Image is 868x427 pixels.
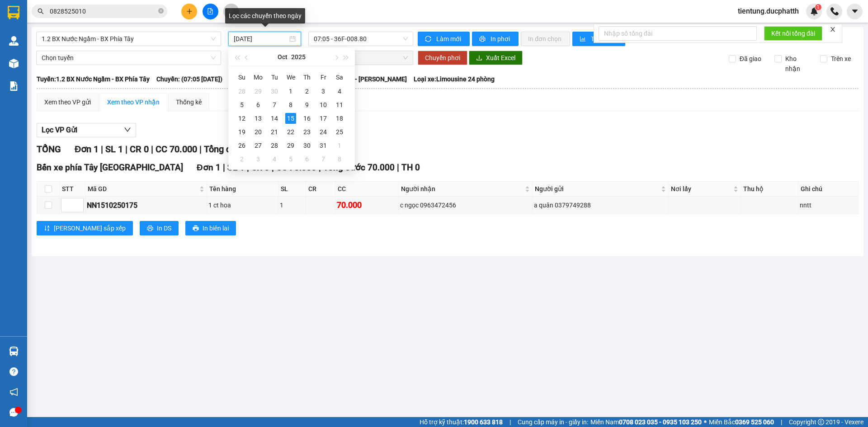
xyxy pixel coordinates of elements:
[810,7,818,15] img: icon-new-feature
[54,223,126,233] span: [PERSON_NAME] sắp xếp
[234,70,250,84] th: Su
[285,154,296,164] div: 5
[269,99,280,110] div: 7
[425,36,433,43] span: sync
[315,112,331,125] td: 2025-10-17
[534,200,666,210] div: a quân 0379749288
[278,48,288,66] button: Oct
[199,144,202,155] span: |
[479,36,487,43] span: printer
[269,86,280,97] div: 30
[181,4,197,19] button: plus
[9,59,19,68] img: warehouse-icon
[318,99,329,110] div: 10
[299,98,315,112] td: 2025-10-09
[299,84,315,98] td: 2025-10-02
[223,4,239,19] button: aim
[9,388,18,396] span: notification
[418,51,467,65] button: Chuyển phơi
[266,70,283,84] th: Tu
[781,417,782,427] span: |
[314,51,408,65] span: Chọn chuyến
[105,144,123,155] span: SL 1
[107,97,160,107] div: Xem theo VP nhận
[269,140,280,151] div: 28
[486,53,515,63] span: Xuất Excel
[709,417,774,427] span: Miền Bắc
[285,113,296,124] div: 15
[851,7,859,15] span: caret-down
[491,34,511,44] span: In phơi
[203,4,218,19] button: file-add
[8,6,19,19] img: logo-vxr
[599,26,757,41] input: Nhập số tổng đài
[236,99,247,110] div: 5
[42,124,77,136] span: Lọc VP Gửi
[306,182,336,197] th: CR
[158,8,164,14] span: close-circle
[764,26,822,41] button: Kết nối tổng đài
[37,221,133,235] button: sort-ascending[PERSON_NAME] sắp xếp
[250,125,266,139] td: 2025-10-20
[88,184,198,194] span: Mã GD
[158,7,164,16] span: close-circle
[315,139,331,152] td: 2025-10-31
[800,200,857,210] div: nntt
[250,70,266,84] th: Mo
[335,182,399,197] th: CC
[535,184,659,194] span: Người gửi
[283,98,299,112] td: 2025-10-08
[283,70,299,84] th: We
[140,221,179,235] button: printerIn DS
[299,112,315,125] td: 2025-10-16
[731,5,806,17] span: tientung.ducphatth
[299,125,315,139] td: 2025-10-23
[253,127,264,137] div: 20
[280,200,304,210] div: 1
[315,98,331,112] td: 2025-10-10
[197,162,221,173] span: Đơn 1
[315,125,331,139] td: 2025-10-24
[236,154,247,164] div: 2
[50,6,156,16] input: Tìm tên, số ĐT hoặc mã đơn
[331,125,348,139] td: 2025-10-25
[37,123,136,137] button: Lọc VP Gửi
[334,86,345,97] div: 4
[318,113,329,124] div: 17
[253,113,264,124] div: 13
[208,200,277,210] div: 1 ct hoa
[436,34,462,44] span: Làm mới
[285,86,296,97] div: 1
[401,162,420,173] span: TH 0
[37,162,183,173] span: Bến xe phía Tây [GEOGRAPHIC_DATA]
[37,144,61,155] span: TỔNG
[331,112,348,125] td: 2025-10-18
[318,140,329,151] div: 31
[266,139,283,152] td: 2025-10-28
[236,86,247,97] div: 28
[314,32,408,46] span: 07:05 - 36F-008.80
[207,182,278,197] th: Tên hàng
[42,51,216,65] span: Chọn tuyến
[101,144,103,155] span: |
[283,84,299,98] td: 2025-10-01
[38,8,44,14] span: search
[9,81,19,91] img: solution-icon
[798,182,859,197] th: Ghi chú
[9,367,18,376] span: question-circle
[234,125,250,139] td: 2025-10-19
[125,144,127,155] span: |
[299,152,315,166] td: 2025-11-06
[250,112,266,125] td: 2025-10-13
[847,4,863,19] button: caret-down
[509,417,511,427] span: |
[771,28,815,38] span: Kết nối tổng đài
[318,127,329,137] div: 24
[782,54,813,74] span: Kho nhận
[250,139,266,152] td: 2025-10-27
[318,86,329,97] div: 3
[85,197,207,214] td: NN1510250175
[397,162,399,173] span: |
[741,182,798,197] th: Thu hộ
[42,32,216,46] span: 1.2 BX Nước Ngầm - BX Phía Tây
